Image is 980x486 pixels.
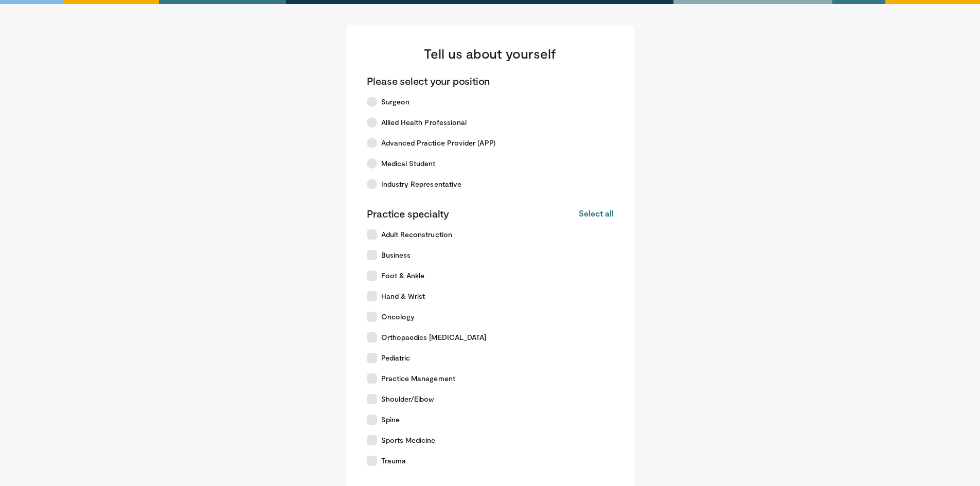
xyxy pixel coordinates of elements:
[367,45,614,62] h3: Tell us about yourself
[381,456,406,466] span: Trauma
[381,373,455,384] span: Practice Management
[367,207,449,220] p: Practice specialty
[381,332,487,343] span: Orthopaedics [MEDICAL_DATA]
[381,138,495,148] span: Advanced Practice Provider (APP)
[381,179,462,189] span: Industry Representative
[381,415,400,425] span: Spine
[381,271,425,281] span: Foot & Ankle
[381,229,452,240] span: Adult Reconstruction
[381,394,434,404] span: Shoulder/Elbow
[579,208,613,219] button: Select all
[381,435,436,445] span: Sports Medicine
[381,97,410,107] span: Surgeon
[381,158,436,169] span: Medical Student
[381,291,425,301] span: Hand & Wrist
[381,353,411,363] span: Pediatric
[381,250,411,260] span: Business
[367,74,490,87] p: Please select your position
[381,312,415,322] span: Oncology
[381,117,467,128] span: Allied Health Professional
